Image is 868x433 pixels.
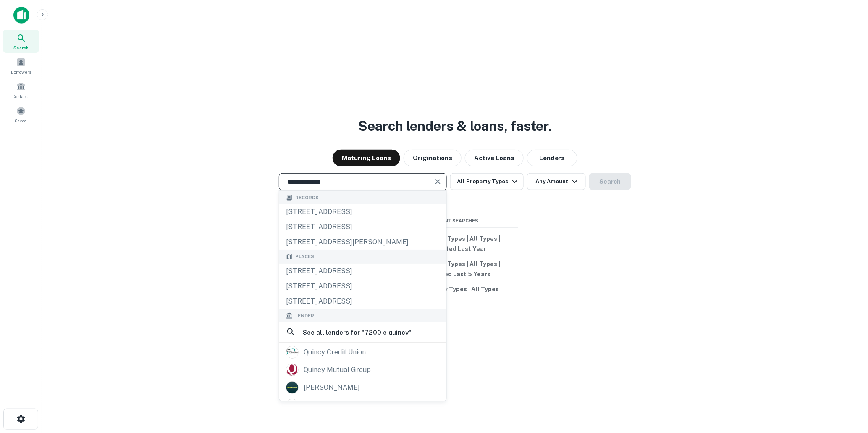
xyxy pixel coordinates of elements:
div: [STREET_ADDRESS] [279,219,446,235]
button: All Property Types | All Types | Originated Last 5 Years [392,256,518,282]
div: [STREET_ADDRESS] [279,264,446,279]
span: Places [295,253,314,260]
button: All Property Types | All Types | Originated Last Year [392,231,518,256]
h6: See all lenders for " 7200 e quincy " [303,327,412,338]
div: [STREET_ADDRESS] [279,294,446,309]
div: quincy mutual group [304,364,371,376]
span: Borrowers [11,69,31,75]
div: [PERSON_NAME] [304,381,360,394]
img: picture [286,364,298,376]
button: Clear [432,176,444,187]
img: picture [286,399,298,411]
span: Recent Searches [392,217,518,224]
a: Contacts [3,79,39,101]
a: Borrowers [3,54,39,77]
div: state street bank, [GEOGRAPHIC_DATA], [GEOGRAPHIC_DATA] [304,399,440,419]
img: picture [286,346,298,358]
span: Contacts [13,93,29,100]
a: quincy mutual group [279,361,446,379]
img: capitalize-icon.png [13,7,29,24]
div: quincy credit union [304,346,366,359]
div: [STREET_ADDRESS][PERSON_NAME] [279,235,446,250]
a: quincy credit union [279,343,446,361]
button: Lenders [527,150,577,166]
button: All Property Types [450,173,523,190]
button: Originations [404,150,462,166]
button: Any Amount [527,173,586,190]
img: picture [286,382,298,393]
button: All Property Types | All Types [392,282,518,297]
button: Maturing Loans [333,150,400,166]
span: Lender [295,312,314,319]
a: [PERSON_NAME] [279,379,446,396]
span: Saved [15,117,27,124]
span: Records [295,194,319,201]
span: Search [13,44,29,51]
button: Active Loans [465,150,524,166]
h3: Search lenders & loans, faster. [359,116,552,136]
a: state street bank, [GEOGRAPHIC_DATA], [GEOGRAPHIC_DATA] [279,396,446,422]
div: [STREET_ADDRESS] [279,279,446,294]
iframe: Chat Widget [826,366,868,406]
div: [STREET_ADDRESS] [279,204,446,219]
a: Saved [3,103,39,126]
a: Search [3,30,39,53]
